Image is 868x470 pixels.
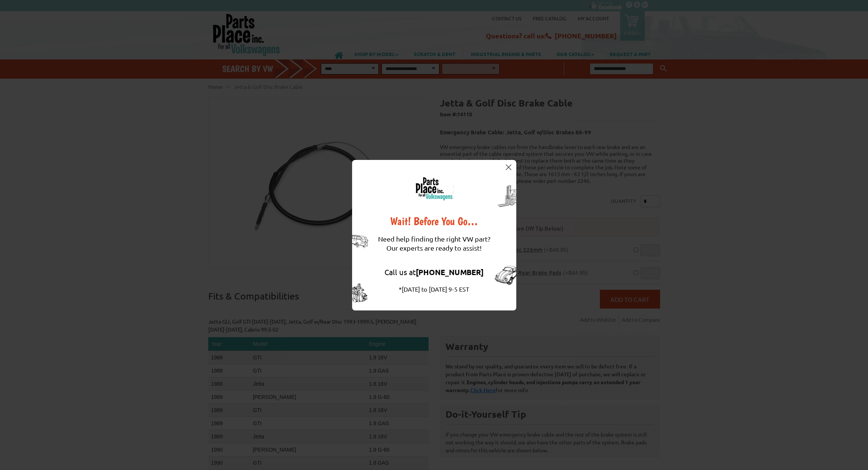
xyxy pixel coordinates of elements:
a: Call us at[PHONE_NUMBER] [384,267,484,277]
div: Need help finding the right VW part? Our experts are ready to assist! [378,227,490,260]
div: Wait! Before You Go… [378,216,490,227]
div: *[DATE] to [DATE] 9-5 EST [378,284,490,294]
strong: [PHONE_NUMBER] [416,267,484,277]
img: close [506,164,511,170]
img: logo [415,177,453,201]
